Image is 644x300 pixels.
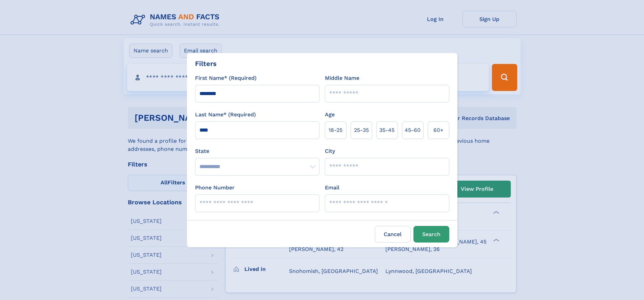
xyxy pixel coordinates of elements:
span: 45‑60 [405,126,421,134]
span: 25‑35 [354,126,369,134]
label: Middle Name [325,74,359,82]
button: Search [413,226,449,243]
label: City [325,147,335,155]
label: Age [325,111,335,119]
div: Filters [195,59,217,69]
label: Cancel [375,226,411,243]
label: Email [325,184,339,192]
span: 18‑25 [329,126,342,134]
label: Phone Number [195,184,235,192]
label: First Name* (Required) [195,74,257,82]
label: Last Name* (Required) [195,111,256,119]
span: 60+ [433,126,444,134]
label: State [195,147,319,155]
span: 35‑45 [379,126,395,134]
